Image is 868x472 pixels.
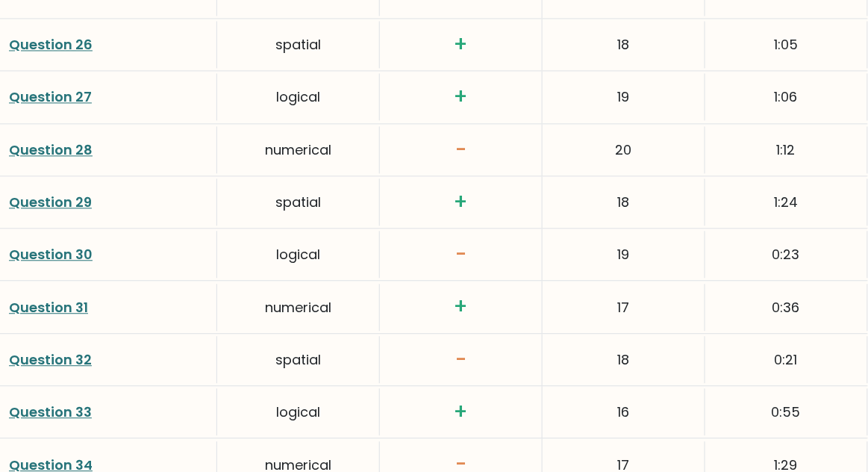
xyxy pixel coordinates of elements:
div: 0:36 [705,284,868,331]
h3: - [389,137,533,162]
div: logical [217,388,380,435]
a: Question 32 [9,350,92,369]
a: Question 31 [9,298,88,317]
div: logical [217,73,380,120]
a: Question 30 [9,245,93,264]
div: spatial [217,21,380,68]
h3: + [389,400,533,424]
a: Question 26 [9,35,93,54]
div: 19 [543,73,705,120]
div: 17 [543,284,705,331]
a: Question 27 [9,87,92,106]
div: spatial [217,336,380,383]
h3: + [389,294,533,319]
div: 0:23 [705,231,868,278]
div: 16 [543,388,705,435]
h3: + [389,84,533,109]
div: 18 [543,336,705,383]
div: 18 [543,21,705,68]
div: 0:21 [705,336,868,383]
div: 0:55 [705,388,868,435]
a: Question 28 [9,140,93,159]
a: Question 29 [9,193,92,211]
div: 1:06 [705,73,868,120]
div: 20 [543,126,705,173]
div: 1:24 [705,178,868,226]
div: 1:12 [705,126,868,173]
div: numerical [217,284,380,331]
div: logical [217,231,380,278]
h3: - [389,242,533,267]
div: spatial [217,178,380,226]
h3: + [389,190,533,214]
h3: - [389,347,533,372]
div: 18 [543,178,705,226]
div: 19 [543,231,705,278]
a: Question 33 [9,403,92,421]
div: numerical [217,126,380,173]
h3: + [389,32,533,57]
div: 1:05 [705,21,868,68]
